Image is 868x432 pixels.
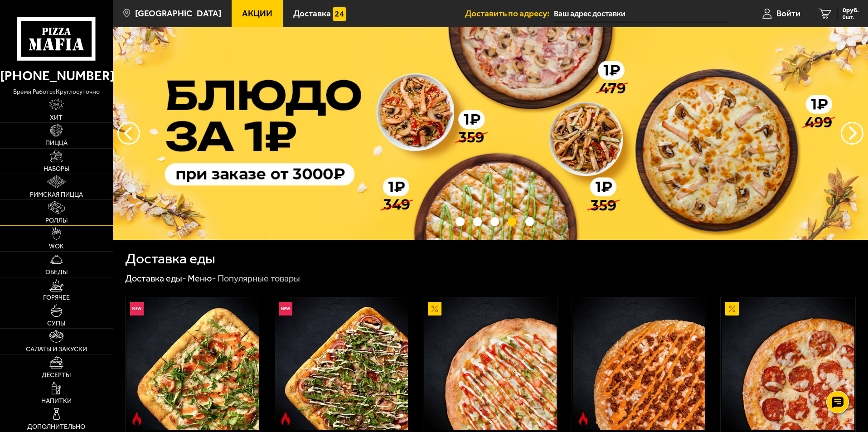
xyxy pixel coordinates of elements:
[274,297,409,430] a: НовинкаОстрое блюдоРимская с мясным ассорти
[126,297,259,430] img: Римская с креветками
[577,412,590,426] img: Острое блюдо
[130,302,144,316] img: Новинка
[722,297,854,430] img: Пепперони 25 см (толстое с сыром)
[424,297,557,430] img: Аль-Шам 25 см (тонкое тесто)
[423,297,558,430] a: АкционныйАль-Шам 25 см (тонкое тесто)
[279,302,292,316] img: Новинка
[572,297,707,430] a: Острое блюдоБиф чили 25 см (толстое с сыром)
[47,320,65,327] span: Супы
[27,424,85,430] span: Дополнительно
[30,192,83,198] span: Римская пицца
[125,273,186,284] a: Доставка еды-
[43,295,70,301] span: Горячее
[428,302,441,316] img: Акционный
[333,7,346,21] img: 15daf4d41897b9f0e9f617042186c801.svg
[841,122,863,145] button: предыдущий
[117,122,140,145] button: следующий
[50,115,63,121] span: Хит
[126,297,260,430] a: НовинкаОстрое блюдоРимская с креветками
[843,15,859,20] span: 0 шт.
[45,218,68,224] span: Роллы
[554,5,727,22] input: Ваш адрес доставки
[465,9,554,18] span: Доставить по адресу:
[44,166,69,172] span: Наборы
[721,297,855,430] a: АкционныйПепперони 25 см (толстое с сыром)
[42,372,71,379] span: Десерты
[41,398,72,404] span: Напитки
[26,346,87,353] span: Салаты и закуски
[279,412,292,426] img: Острое блюдо
[293,9,331,18] span: Доставка
[49,243,64,250] span: WOK
[130,412,144,426] img: Острое блюдо
[573,297,705,430] img: Биф чили 25 см (толстое с сыром)
[275,297,407,430] img: Римская с мясным ассорти
[242,9,272,18] span: Акции
[490,217,499,226] button: точки переключения
[125,252,215,266] h1: Доставка еды
[473,217,482,226] button: точки переключения
[525,217,534,226] button: точки переключения
[725,302,739,316] img: Акционный
[135,9,221,18] span: [GEOGRAPHIC_DATA]
[45,269,68,276] span: Обеды
[843,7,859,14] span: 0 руб.
[456,217,464,226] button: точки переключения
[508,217,516,226] button: точки переключения
[776,9,800,18] span: Войти
[218,273,300,285] div: Популярные товары
[45,140,68,146] span: Пицца
[188,273,216,284] a: Меню-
